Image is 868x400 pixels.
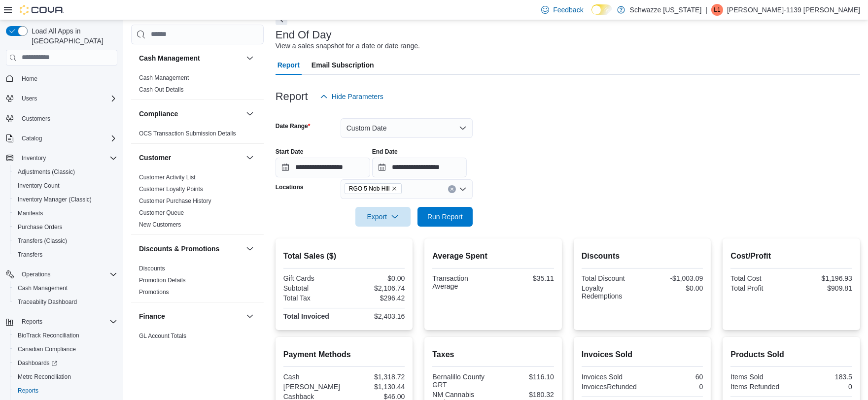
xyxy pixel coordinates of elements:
div: Cash [283,373,342,381]
button: Inventory [18,152,50,164]
button: Home [2,71,121,86]
label: End Date [372,148,398,156]
a: Cash Management [14,282,71,294]
span: Operations [22,270,51,278]
span: Adjustments (Classic) [18,168,75,176]
button: Run Report [417,207,473,227]
span: Home [18,72,117,85]
span: Adjustments (Classic) [14,166,117,178]
span: Inventory [18,152,117,164]
div: $116.10 [495,373,554,381]
img: Cova [20,5,64,15]
button: Transfers (Classic) [10,234,121,248]
span: Customer Queue [139,209,184,217]
div: $2,106.74 [346,284,405,292]
span: Customers [18,112,117,125]
div: [PERSON_NAME] [283,383,342,391]
span: GL Account Totals [139,332,186,340]
a: Dashboards [10,356,121,370]
div: 60 [644,373,703,381]
button: Adjustments (Classic) [10,165,121,179]
button: Users [2,92,121,105]
div: InvoicesRefunded [582,383,640,391]
span: Inventory Manager (Classic) [18,196,92,203]
h2: Cost/Profit [730,250,852,262]
div: Loretta-1139 Chavez [711,4,723,16]
h3: Discounts & Promotions [139,244,219,254]
div: Total Discount [582,274,640,282]
span: Metrc Reconciliation [14,371,117,383]
button: Remove RGO 5 Nob Hill from selection in this group [391,186,397,192]
a: Customer Queue [139,209,184,216]
a: New Customers [139,221,181,228]
span: Run Report [427,212,463,222]
span: Purchase Orders [18,223,63,231]
span: RGO 5 Nob Hill [349,184,390,194]
div: Gift Cards [283,274,342,282]
a: Adjustments (Classic) [14,166,79,178]
a: Customers [18,113,54,125]
span: Dashboards [18,359,57,367]
span: Promotions [139,288,169,296]
div: $1,130.44 [346,383,405,391]
span: Reports [22,318,42,326]
button: Purchase Orders [10,220,121,234]
h2: Invoices Sold [582,349,703,361]
span: Cash Management [14,282,117,294]
div: Invoices Sold [582,373,640,381]
button: BioTrack Reconciliation [10,329,121,342]
span: Report [278,55,300,75]
div: Items Refunded [730,383,789,391]
a: Reports [14,385,42,397]
h2: Average Spent [432,250,554,262]
button: Transfers [10,248,121,262]
span: Home [22,75,37,83]
span: Feedback [553,5,583,15]
div: $0.00 [346,274,405,282]
a: Transfers [14,249,46,261]
div: Compliance [131,128,264,143]
div: $180.32 [495,391,554,399]
h3: End Of Day [276,29,332,41]
div: Customer [131,171,264,234]
span: Transfers (Classic) [14,235,117,247]
a: Inventory Manager (Classic) [14,194,96,205]
div: $296.42 [346,294,405,302]
span: Reports [14,385,117,397]
button: Traceabilty Dashboard [10,295,121,309]
span: Catalog [22,134,42,142]
a: Customer Purchase History [139,198,211,204]
span: L1 [714,4,720,16]
button: Open list of options [459,185,467,193]
span: Customers [22,115,50,123]
span: Inventory Manager (Classic) [14,194,117,205]
a: Customer Loyalty Points [139,186,203,193]
span: GL Transactions [139,344,182,352]
span: Inventory Count [14,180,117,192]
span: Dashboards [14,357,117,369]
button: Cash Management [139,53,242,63]
div: Loyalty Redemptions [582,284,640,300]
span: Traceabilty Dashboard [18,298,77,306]
div: Total Tax [283,294,342,302]
span: Transfers (Classic) [18,237,67,245]
a: Cash Out Details [139,86,184,93]
a: Cash Management [139,74,189,81]
span: Export [361,207,405,227]
div: $909.81 [794,284,852,292]
button: Operations [18,268,55,280]
span: Catalog [18,133,117,144]
div: $0.00 [644,284,703,292]
button: Reports [10,384,121,398]
div: Bernalillo County GRT [432,373,491,389]
button: Compliance [244,108,256,120]
a: Transfers (Classic) [14,235,71,247]
button: Inventory Manager (Classic) [10,193,121,206]
button: Finance [139,311,242,321]
span: Cash Management [139,74,189,82]
button: Discounts & Promotions [244,243,256,255]
button: Users [18,93,41,104]
span: Users [18,93,117,104]
div: Transaction Average [432,274,491,290]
